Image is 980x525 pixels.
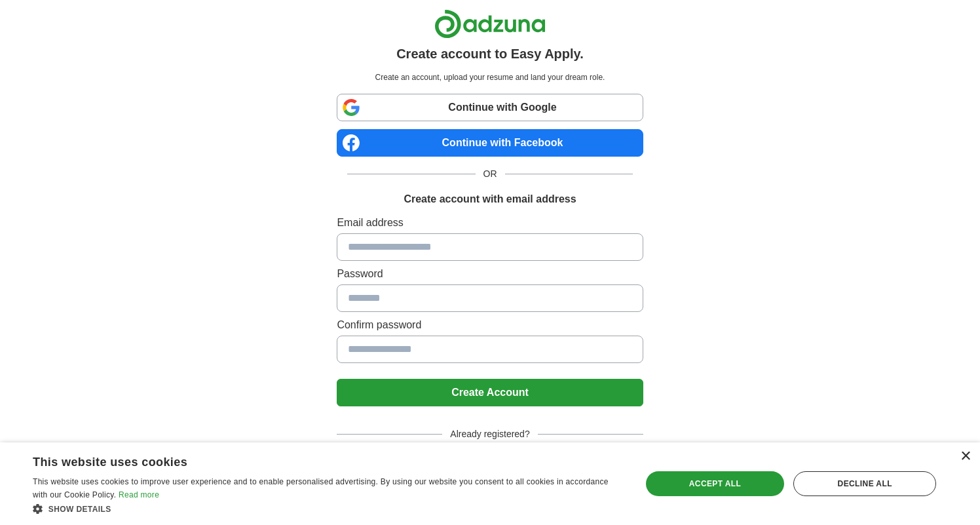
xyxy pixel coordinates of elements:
[119,490,159,499] a: Read more, opens a new window
[339,71,640,83] p: Create an account, upload your resume and land your dream role.
[337,266,643,282] label: Password
[404,191,576,207] h1: Create account with email address
[646,471,785,496] div: Accept all
[337,129,643,157] a: Continue with Facebook
[960,452,970,461] div: Close
[476,167,505,181] span: OR
[442,427,537,441] span: Already registered?
[793,471,936,496] div: Decline all
[33,502,623,515] div: Show details
[434,9,546,39] img: Adzuna logo
[337,379,643,406] button: Create Account
[396,44,584,64] h1: Create account to Easy Apply.
[337,317,643,333] label: Confirm password
[337,94,643,121] a: Continue with Google
[337,215,643,231] label: Email address
[33,477,609,499] span: This website uses cookies to improve user experience and to enable personalised advertising. By u...
[48,505,111,514] span: Show details
[33,450,590,470] div: This website uses cookies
